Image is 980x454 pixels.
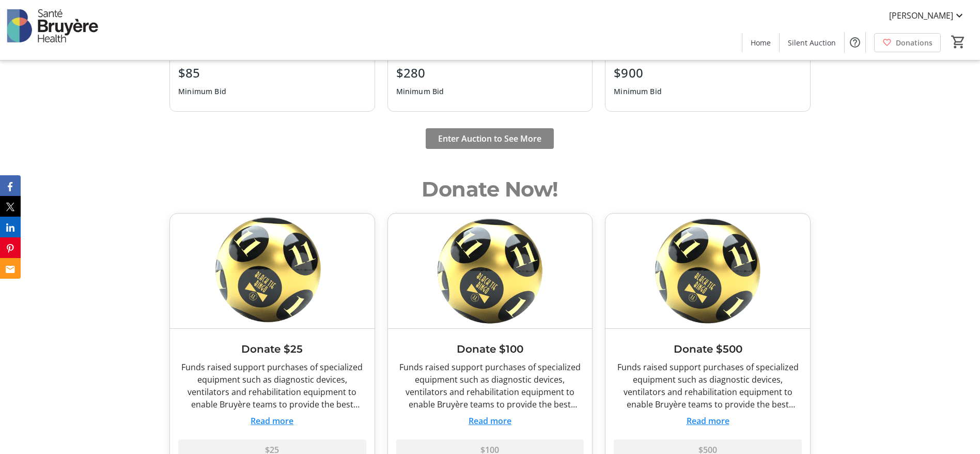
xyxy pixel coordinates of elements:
span: Enter Auction to See More [438,132,541,145]
button: Enter Auction to See More [426,128,554,149]
button: Read more [687,415,729,427]
div: Funds raised support purchases of specialized equipment such as diagnostic devices, ventilators a... [614,361,802,411]
div: Funds raised support purchases of specialized equipment such as diagnostic devices, ventilators a... [396,361,584,411]
span: Silent Auction [788,37,836,48]
div: Funds raised support purchases of specialized equipment such as diagnostic devices, ventilators a... [178,361,366,411]
div: Minimum Bid [614,82,662,101]
img: Donate $25 [170,214,375,328]
a: Silent Auction [780,33,844,52]
img: Donate $100 [388,214,593,328]
button: [PERSON_NAME] [881,7,974,24]
button: Read more [251,415,293,427]
a: Home [742,33,779,52]
h3: Donate $100 [396,341,584,357]
button: Cart [949,33,968,51]
span: Home [751,37,771,48]
div: Minimum Bid [396,82,444,101]
div: $900 [614,64,662,82]
button: Help [845,32,865,53]
button: Read more [469,415,511,427]
div: $280 [396,64,444,82]
span: [PERSON_NAME] [889,9,953,22]
span: Donations [896,37,932,48]
h3: Donate $500 [614,341,802,357]
h2: Donate Now! [169,174,811,205]
img: Donate $500 [605,214,810,328]
div: Minimum Bid [178,82,226,101]
img: Bruyère Health Foundation's Logo [6,4,98,56]
h3: Donate $25 [178,341,366,357]
div: $85 [178,64,226,82]
a: Donations [874,33,941,52]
